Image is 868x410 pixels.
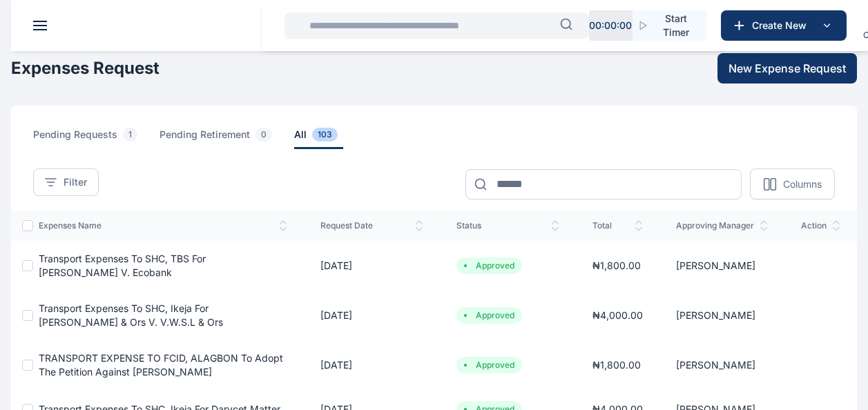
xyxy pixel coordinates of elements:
[456,220,559,231] span: status
[123,128,137,141] span: 1
[659,241,784,291] td: [PERSON_NAME]
[462,260,517,271] li: Approved
[64,175,87,189] span: Filter
[633,10,706,41] button: Start Timer
[659,291,784,340] td: [PERSON_NAME]
[657,12,695,39] span: Start Timer
[304,241,440,291] td: [DATE]
[729,60,846,77] span: New Expense Request
[750,168,835,199] button: Columns
[294,128,343,149] span: all
[39,220,287,231] span: expenses Name
[746,19,818,32] span: Create New
[676,220,768,231] span: approving manager
[721,10,847,41] button: Create New
[592,309,643,321] span: ₦ 4,000.00
[294,128,360,149] a: all103
[592,220,643,231] span: total
[320,220,423,231] span: request date
[33,128,160,149] a: pending requests1
[462,310,517,321] li: Approved
[33,168,99,196] button: Filter
[312,128,338,141] span: 103
[304,291,440,340] td: [DATE]
[11,57,160,79] h1: Expenses Request
[592,359,641,371] span: ₦ 1,800.00
[255,128,272,141] span: 0
[39,253,206,278] a: Transport Expenses to SHC, TBS for [PERSON_NAME] v. Ecobank
[783,177,822,191] p: Columns
[589,19,632,32] p: 00 : 00 : 00
[592,260,641,271] span: ₦ 1,800.00
[659,340,784,390] td: [PERSON_NAME]
[33,128,143,149] span: pending requests
[39,302,223,328] a: Transport Expenses to SHC, Ikeja for [PERSON_NAME] & Ors v. V.W.S.L & Ors
[39,352,283,378] a: TRANSPORT EXPENSE TO FCID, ALAGBON to adopt the petition against [PERSON_NAME]
[462,360,517,371] li: Approved
[160,128,294,149] a: pending retirement0
[717,53,857,84] button: New Expense Request
[304,340,440,390] td: [DATE]
[160,128,278,149] span: pending retirement
[801,220,840,231] span: action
